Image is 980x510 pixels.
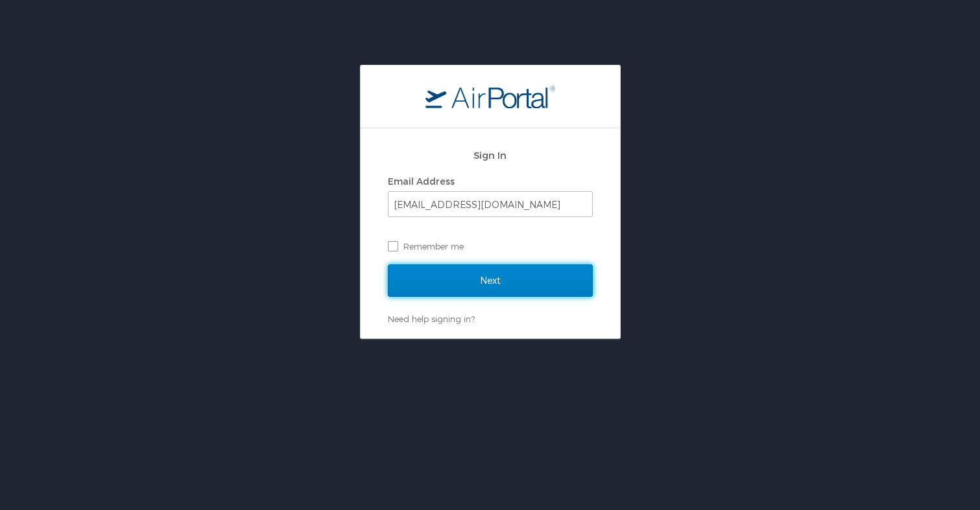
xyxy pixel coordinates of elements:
[388,264,593,297] input: Next
[425,85,555,108] img: logo
[388,176,455,187] label: Email Address
[388,314,475,324] a: Need help signing in?
[388,148,593,163] h2: Sign In
[388,237,593,256] label: Remember me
